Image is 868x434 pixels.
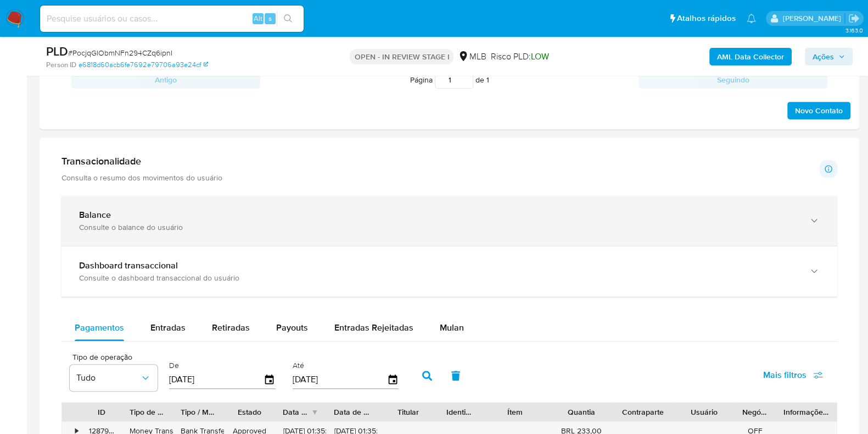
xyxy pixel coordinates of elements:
[709,48,792,65] button: AML Data Collector
[486,74,489,85] span: 1
[277,11,299,26] button: search-icon
[795,103,843,118] span: Novo Contato
[530,50,548,63] span: LOW
[350,49,453,64] p: OPEN - IN REVIEW STAGE I
[782,13,844,24] p: danilo.toledo@mercadolivre.com
[68,47,172,58] span: # PocjqGIObmNFn294CZq6ipnI
[747,14,756,23] a: Notificações
[787,102,850,119] button: Novo Contato
[410,71,489,89] span: Página de
[813,48,834,65] span: Ações
[805,48,853,65] button: Ações
[268,13,272,24] span: s
[717,48,784,65] b: AML Data Collector
[254,13,262,24] span: Alt
[490,51,548,63] span: Risco PLD:
[46,60,76,70] b: Person ID
[848,13,860,24] a: Sair
[71,71,260,89] button: Antigo
[46,42,68,60] b: PLD
[677,13,736,24] span: Atalhos rápidos
[458,51,486,63] div: MLB
[79,60,208,70] a: e6818d60acb6fe7692e79706a93e24cf
[845,26,863,35] span: 3.163.0
[40,12,304,26] input: Pesquise usuários ou casos...
[639,71,827,89] button: Seguindo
